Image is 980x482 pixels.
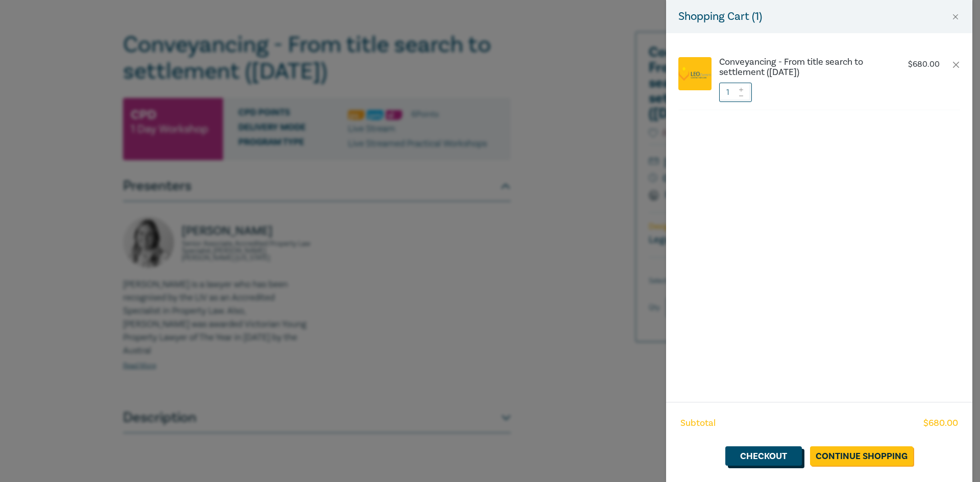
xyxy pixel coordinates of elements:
[810,446,913,466] a: Continue Shopping
[951,12,960,21] button: Close
[680,417,716,430] span: Subtotal
[908,60,940,69] p: $ 680.00
[719,83,752,102] input: 1
[678,8,762,25] h5: Shopping Cart ( 1 )
[725,446,802,466] a: Checkout
[678,66,712,81] img: logo.png
[719,57,889,78] a: Conveyancing - From title search to settlement ([DATE])
[923,417,958,430] span: $ 680.00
